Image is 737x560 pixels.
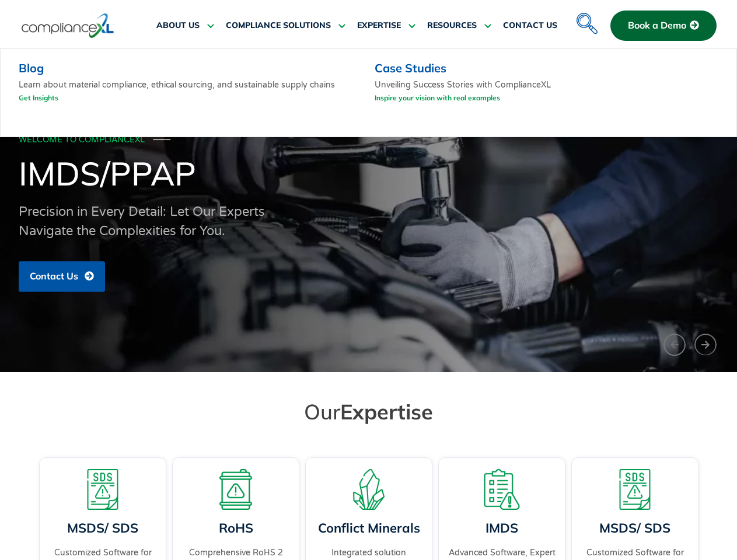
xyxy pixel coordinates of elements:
h2: Our [42,398,696,425]
a: MSDS/ SDS [67,520,138,536]
span: EXPERTISE [357,20,401,31]
a: navsearch-button [574,6,597,29]
p: Learn about material compliance, ethical sourcing, and sustainable supply chains [19,79,358,109]
p: Unveiling Success Stories with ComplianceXL [375,79,551,109]
span: Book a Demo [628,20,686,31]
a: Case Studies [375,61,446,75]
a: IMDS [485,520,518,536]
a: Blog [19,61,44,75]
a: Inspire your vision with real examples [375,90,500,105]
a: Contact Us [19,261,105,292]
img: A warning board with SDS displaying [82,469,123,510]
span: RESOURCES [427,20,477,31]
img: A representation of minerals [348,469,389,510]
a: MSDS/ SDS [599,520,670,536]
a: CONTACT US [503,12,557,40]
span: ABOUT US [156,20,200,31]
a: Get Insights [19,90,58,105]
a: EXPERTISE [357,12,415,40]
a: RESOURCES [427,12,491,40]
img: A warning board with SDS displaying [614,469,655,510]
img: A board with a warning sign [215,469,256,510]
a: RoHS [218,520,253,536]
a: Conflict Minerals [317,520,420,536]
img: A list board with a warning [481,469,522,510]
span: Contact Us [30,271,78,282]
a: COMPLIANCE SOLUTIONS [226,12,345,40]
span: Expertise [340,398,433,425]
div: WELCOME TO COMPLIANCEXL [19,135,715,145]
span: Precision in Every Detail: Let Our Experts Navigate the Complexities for You. [19,204,265,239]
a: ABOUT US [156,12,214,40]
span: COMPLIANCE SOLUTIONS [226,20,331,31]
h1: IMDS/PPAP [19,153,719,193]
span: CONTACT US [503,20,557,31]
img: logo-one.svg [22,12,114,39]
a: Book a Demo [610,10,717,41]
span: ─── [153,135,171,145]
